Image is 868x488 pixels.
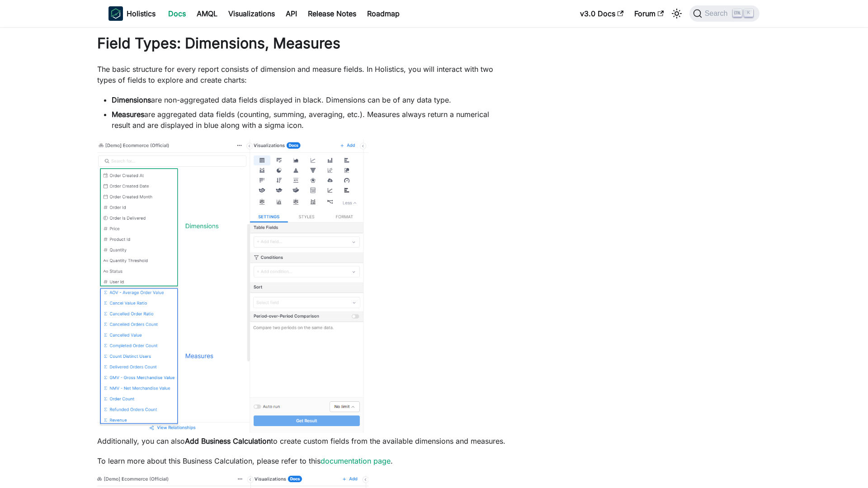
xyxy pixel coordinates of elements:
[280,6,302,21] a: API
[112,109,509,131] li: are aggregated data fields (counting, summing, averaging, etc.). Measures always return a numeric...
[689,5,759,22] button: Search (Ctrl+K)
[112,95,151,104] strong: Dimensions
[163,6,191,21] a: Docs
[185,436,271,446] strong: Add Business Calculation
[670,6,684,21] button: Switch between dark and light mode (currently light mode)
[744,9,753,17] kbd: K
[97,455,509,466] p: To learn more about this Business Calculation, please refer to this .
[302,6,362,21] a: Release Notes
[97,140,368,433] img: field-types.png
[108,6,123,21] img: Holistics
[321,456,391,465] a: documentation page
[191,6,223,21] a: AMQL
[223,6,280,21] a: Visualizations
[112,110,144,119] strong: Measures
[97,436,509,446] p: Additionally, you can also to create custom fields from the available dimensions and measures.
[362,6,405,21] a: Roadmap
[97,64,509,85] p: The basic structure for every report consists of dimension and measure fields. In Holistics, you ...
[127,8,156,19] b: Holistics
[97,34,509,52] h1: Field Types: Dimensions, Measures
[108,6,156,21] a: HolisticsHolistics
[702,9,733,18] span: Search
[112,94,509,105] li: are non-aggregated data fields displayed in black. Dimensions can be of any data type.
[629,6,669,21] a: Forum
[575,6,629,21] a: v3.0 Docs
